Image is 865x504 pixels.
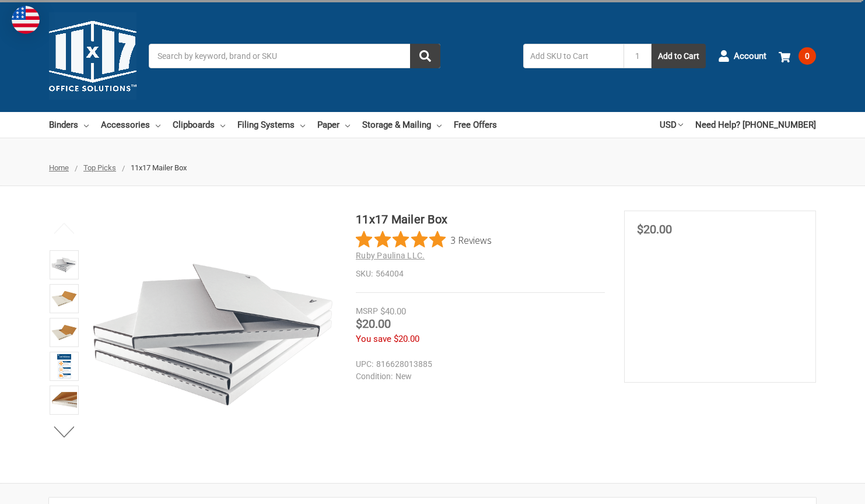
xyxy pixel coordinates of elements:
span: 0 [799,47,816,65]
a: Filing Systems [237,112,305,138]
iframe: Google Customer Reviews [769,473,865,504]
a: Free Offers [454,112,497,138]
input: Search by keyword, brand or SKU [149,44,440,68]
dt: SKU: [356,268,373,280]
button: Add to Cart [652,44,706,68]
a: Clipboards [173,112,225,138]
a: 0 [779,41,816,71]
img: duty and tax information for United States [12,6,40,34]
span: $40.00 [380,306,406,317]
a: Ruby Paulina LLC. [356,251,425,260]
div: MSRP [356,305,378,317]
span: $20.00 [356,317,391,331]
a: Home [49,163,69,172]
button: Next [47,421,82,444]
span: $20.00 [394,334,419,344]
a: Account [718,41,766,71]
span: Account [734,50,766,63]
dt: UPC: [356,358,373,370]
a: Paper [317,112,350,138]
input: Add SKU to Cart [523,44,624,68]
img: 11x17 Mailer Box [51,387,77,413]
img: 11x17 Mailer Box [51,252,77,278]
a: Top Picks [83,163,116,172]
img: 11x17 Mailer Box [51,286,77,311]
img: 11x17 Mailer Box [89,211,337,459]
a: Storage & Mailing [362,112,442,138]
img: 11x17.com [49,12,136,100]
a: Need Help? [PHONE_NUMBER] [695,112,816,138]
button: Previous [47,216,82,240]
img: 11x17 Mailer Box [57,353,72,379]
span: 11x17 Mailer Box [131,163,187,172]
span: You save [356,334,391,344]
span: $20.00 [637,222,672,236]
img: 11x17 White Mailer box shown with 11" x 17" paper [51,320,77,345]
span: 3 Reviews [450,231,492,249]
button: Rated 5 out of 5 stars from 3 reviews. Jump to reviews. [356,231,492,249]
a: Binders [49,112,89,138]
dd: New [356,370,600,383]
dt: Condition: [356,370,393,383]
h1: 11x17 Mailer Box [356,211,605,228]
dd: 816628013885 [356,358,600,370]
a: Accessories [101,112,160,138]
a: USD [660,112,683,138]
dd: 564004 [356,268,605,280]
